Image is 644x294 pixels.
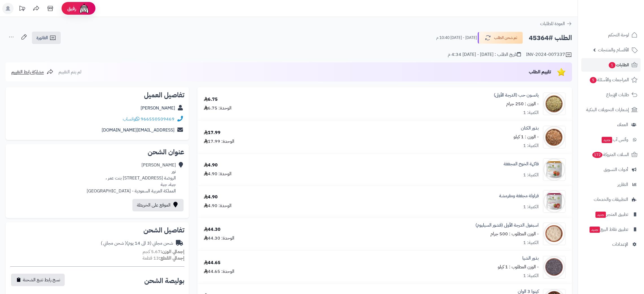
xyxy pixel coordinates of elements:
[204,105,232,111] div: الوحدة: 6.75
[143,255,184,262] small: 13 قطعة
[590,77,597,83] span: 5
[612,240,628,248] span: الإعدادات
[204,96,218,103] div: 6.75
[141,105,175,111] a: [PERSON_NAME]
[543,190,565,213] img: 1646393620-Greenday%20Strawberry%20Front-90x90.jpg
[494,92,539,98] a: يانسون حب (الدرجة الأولى)
[581,163,641,176] a: أدوات التسويق
[602,137,612,143] span: جديد
[436,35,477,41] small: [DATE] - [DATE] 10:40 م
[204,138,234,145] div: الوحدة: 17.99
[204,194,218,200] div: 4.90
[543,256,565,278] img: 1667661819-Chia%20Seeds-90x90.jpg
[581,73,641,87] a: المراجعات والأسئلة5
[598,46,629,54] span: الأقسام والمنتجات
[498,264,539,270] small: - الوزن المطلوب : 1 كيلو
[11,274,65,286] button: نسخ رابط تتبع الشحنة
[23,277,60,283] span: نسخ رابط تتبع الشحنة
[204,203,232,209] div: الوحدة: 4.90
[475,222,539,229] a: اسبغول الدرجة الأولى (قشور السيليوم)
[514,133,539,140] small: - الوزن : 1 كيلو
[581,88,641,102] a: طلبات الإرجاع
[522,255,539,262] a: بذور الشيا
[523,204,539,210] div: الكمية: 1
[204,162,218,168] div: 4.90
[204,226,221,233] div: 44.30
[589,76,629,84] span: المراجعات والأسئلة
[601,136,628,144] span: وآتس آب
[581,118,641,131] a: العملاء
[204,268,234,275] div: الوحدة: 44.65
[204,235,234,242] div: الوحدة: 44.30
[606,91,629,99] span: طلبات الإرجاع
[102,127,174,133] a: [EMAIL_ADDRESS][DOMAIN_NAME]
[617,181,628,188] span: التقارير
[132,199,184,211] a: الموقع على الخريطة
[67,5,76,12] span: رفيق
[590,227,600,233] span: جديد
[581,223,641,236] a: تطبيق نقاط البيعجديد
[540,20,572,27] a: العودة للطلبات
[581,178,641,191] a: التقارير
[159,255,184,262] strong: إجمالي القطع:
[581,103,641,117] a: إشعارات التحويلات البنكية
[581,28,641,42] a: لوحة التحكم
[540,20,565,27] span: العودة للطلبات
[581,238,641,251] a: الإعدادات
[58,69,81,75] span: لم يتم التقييم
[204,130,221,136] div: 17.99
[504,161,539,167] a: فاكهة الخوخ المجففة
[32,32,61,44] a: الفاتورة
[529,69,551,75] span: تقييم الطلب
[204,260,221,266] div: 44.65
[144,277,184,284] h2: بوليصة الشحن
[581,133,641,146] a: وآتس آبجديد
[15,3,29,16] a: تحديثات المنصة
[36,34,48,41] span: الفاتورة
[543,158,565,181] img: 1646195091-Greenday%20Peach%20Front-90x90.jpg
[581,193,641,206] a: التطبيقات والخدمات
[204,171,232,177] div: الوحدة: 4.90
[609,62,615,68] span: 1
[521,125,539,131] a: بذور الكتان
[11,69,53,75] a: مشاركة رابط التقييم
[608,61,629,69] span: الطلبات
[123,116,139,122] a: واتساب
[523,142,539,149] div: الكمية: 1
[87,162,176,194] div: [PERSON_NAME] نور الروضة [STREET_ADDRESS] بنت عمر ، جبة، جبة المملكة العربية السعودية - [GEOGRAPH...
[499,193,539,199] a: فراولة مجففة ومقرمشة
[478,32,523,44] button: تم شحن الطلب
[101,240,173,247] div: شحن مجاني (3 الى 14 يوم)
[78,3,90,14] img: ai-face.png
[141,116,174,122] a: 966550509469
[543,126,565,148] img: 1628249871-Flax%20Seeds-90x90.jpg
[617,121,628,129] span: العملاء
[10,149,184,155] h2: عنوان الشحن
[604,166,628,174] span: أدوات التسويق
[10,227,184,234] h2: تفاصيل الشحن
[523,240,539,246] div: الكمية: 1
[581,58,641,72] a: الطلبات1
[506,100,539,107] small: - الوزن : 250 جرام
[101,240,126,247] span: ( شحن مجاني )
[523,172,539,178] div: الكمية: 1
[523,273,539,279] div: الكمية: 1
[594,196,628,203] span: التطبيقات والخدمات
[529,32,572,44] h2: الطلب #45364
[543,93,565,115] img: 1628238826-Anise-90x90.jpg
[11,69,44,75] span: مشاركة رابط التقييم
[592,152,602,158] span: 172
[586,106,629,114] span: إشعارات التحويلات البنكية
[581,148,641,161] a: السلات المتروكة172
[448,51,521,58] div: تاريخ الطلب : [DATE] - [DATE] 4:34 م
[523,109,539,116] div: الكمية: 1
[10,92,184,98] h2: تفاصيل العميل
[543,223,565,245] img: 1645466661-Psyllium%20Husks-90x90.jpg
[143,248,184,255] small: 5.67 كجم
[589,225,628,233] span: تطبيق نقاط البيع
[581,208,641,221] a: تطبيق المتجرجديد
[595,212,606,218] span: جديد
[161,248,184,255] strong: إجمالي الوزن:
[595,210,628,218] span: تطبيق المتجر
